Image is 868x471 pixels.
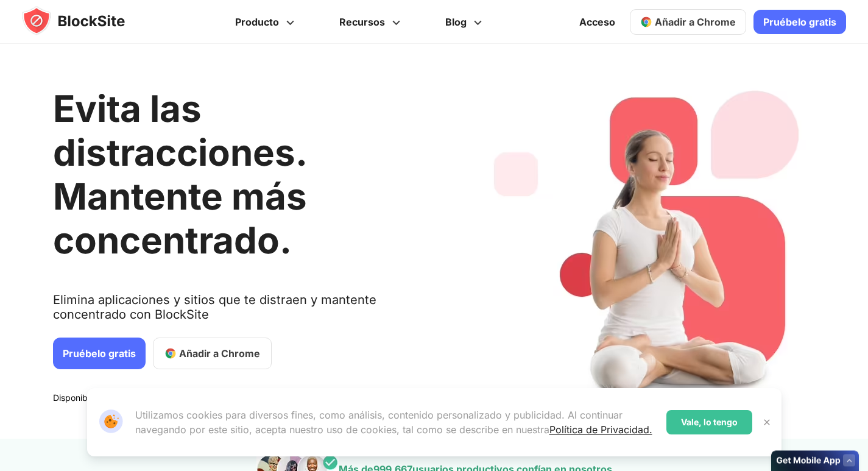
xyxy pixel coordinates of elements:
img: blocksite-icon.5d769676.svg [22,6,149,35]
font: Pruébelo gratis [63,347,136,359]
font: Pruébelo gratis [763,16,836,28]
font: Añadir a Chrome [179,347,260,359]
font: Vale, lo tengo [681,417,738,427]
font: Producto [235,16,279,28]
img: chrome-icon.svg [640,16,652,28]
a: Añadir a Chrome [153,338,272,369]
font: Disponible en [53,392,107,403]
a: Política de Privacidad. [549,423,652,436]
a: Pruébelo gratis [53,338,146,369]
a: Añadir a Chrome [630,9,746,35]
a: Pruébelo gratis [753,10,846,34]
font: Evita las distracciones. Mantente más concentrado. [53,87,307,262]
font: Recursos [339,16,385,28]
font: Utilizamos cookies para diversos fines, como análisis, contenido personalizado y publicidad. Al c... [135,409,623,436]
a: Acceso [572,7,623,37]
font: Blog [445,16,467,28]
font: Elimina aplicaciones y sitios que te distraen y mantente concentrado con BlockSite [53,292,376,322]
font: Añadir a Chrome [655,16,736,28]
font: Acceso [579,16,615,28]
img: Cerca [762,417,772,427]
button: Cerca [759,414,775,430]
